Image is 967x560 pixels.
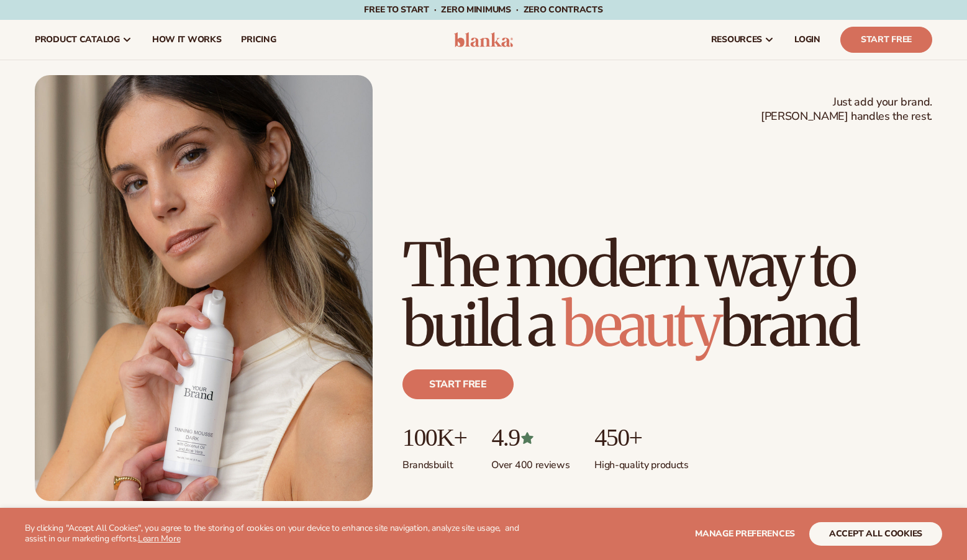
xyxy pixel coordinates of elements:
[695,522,795,546] button: Manage preferences
[562,287,720,362] span: beauty
[25,20,142,60] a: product catalog
[695,528,795,540] span: Manage preferences
[491,424,570,451] p: 4.9
[402,235,932,355] h1: The modern way to build a brand
[809,522,942,546] button: accept all cookies
[594,451,688,472] p: High-quality products
[454,32,513,47] img: logo
[840,27,932,53] a: Start Free
[152,35,222,45] span: How It Works
[364,4,602,16] span: Free to start · ZERO minimums · ZERO contracts
[25,523,536,544] p: By clicking "Accept All Cookies", you agree to the storing of cookies on your device to enhance s...
[138,533,180,544] a: Learn More
[241,35,276,45] span: pricing
[402,424,466,451] p: 100K+
[142,20,232,60] a: How It Works
[701,20,784,60] a: resources
[35,75,373,501] img: Female holding tanning mousse.
[711,35,762,45] span: resources
[402,369,514,399] a: Start free
[402,451,466,472] p: Brands built
[491,451,570,472] p: Over 400 reviews
[231,20,286,60] a: pricing
[594,424,688,451] p: 450+
[35,35,120,45] span: product catalog
[794,35,820,45] span: LOGIN
[761,95,932,124] span: Just add your brand. [PERSON_NAME] handles the rest.
[784,20,830,60] a: LOGIN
